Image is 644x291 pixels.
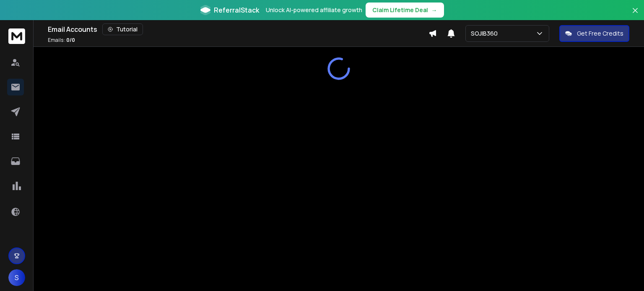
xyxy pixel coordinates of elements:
[48,23,428,35] div: Email Accounts
[8,269,25,286] button: S
[48,37,75,44] p: Emails :
[102,23,143,35] button: Tutorial
[630,5,641,25] button: Close banner
[577,29,623,38] p: Get Free Credits
[559,25,629,42] button: Get Free Credits
[471,29,501,38] p: SOJIB360
[266,6,362,14] p: Unlock AI-powered affiliate growth
[366,3,444,18] button: Claim Lifetime Deal→
[66,36,75,44] span: 0 / 0
[214,5,259,15] span: ReferralStack
[431,6,437,14] span: →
